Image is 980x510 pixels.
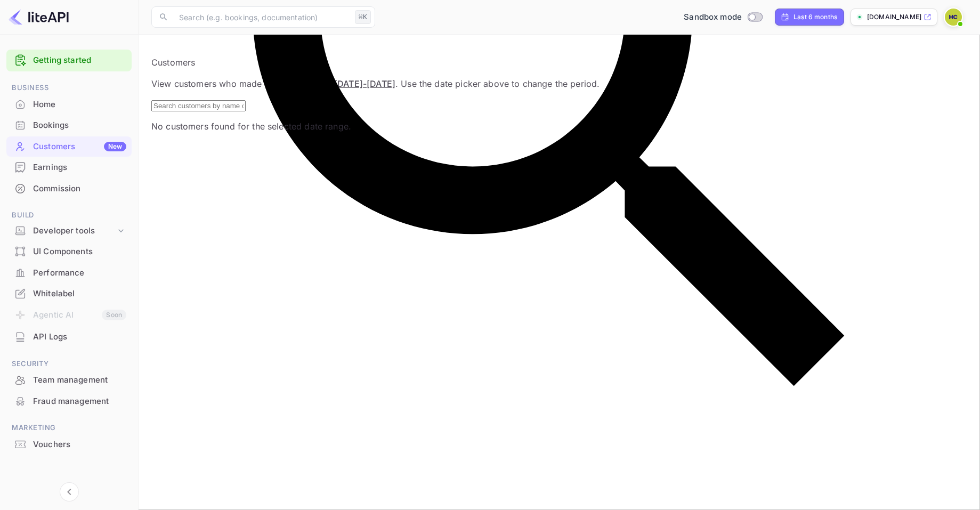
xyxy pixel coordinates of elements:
[6,327,132,346] a: API Logs
[6,179,132,198] a: Commission
[355,10,371,24] div: ⌘K
[33,54,126,67] a: Getting started
[33,119,126,132] div: Bookings
[6,115,132,135] a: Bookings
[151,120,967,133] p: No customers found for the selected date range.
[6,391,132,412] div: Fraud management
[775,9,844,26] div: Click to change the date range period
[6,434,132,454] a: Vouchers
[945,9,962,26] img: Hugo Cannon
[60,482,79,501] button: Collapse navigation
[6,209,132,221] span: Build
[6,136,132,157] div: CustomersNew
[33,439,126,451] div: Vouchers
[6,50,132,71] div: Getting started
[104,142,126,151] div: New
[793,12,837,22] div: Last 6 months
[33,374,126,386] div: Team management
[6,358,132,370] span: Security
[33,225,116,237] div: Developer tools
[6,179,132,199] div: Commission
[33,331,126,343] div: API Logs
[6,157,132,178] div: Earnings
[6,284,132,304] div: Whitelabel
[684,11,742,23] span: Sandbox mode
[9,9,69,26] img: LiteAPI logo
[173,6,351,28] input: Search (e.g. bookings, documentation)
[33,288,126,300] div: Whitelabel
[6,284,132,303] a: Whitelabel
[6,136,132,156] a: CustomersNew
[6,157,132,177] a: Earnings
[867,12,921,22] p: [DOMAIN_NAME]
[33,183,126,195] div: Commission
[33,395,126,408] div: Fraud management
[6,222,132,240] div: Developer tools
[33,267,126,279] div: Performance
[6,94,132,115] div: Home
[6,94,132,114] a: Home
[6,115,132,136] div: Bookings
[6,370,132,391] div: Team management
[6,241,132,261] a: UI Components
[6,263,132,284] div: Performance
[33,246,126,258] div: UI Components
[6,434,132,455] div: Vouchers
[6,327,132,347] div: API Logs
[33,141,126,153] div: Customers
[151,100,246,111] input: Search customers by name or email...
[6,241,132,262] div: UI Components
[6,82,132,94] span: Business
[33,161,126,174] div: Earnings
[6,263,132,282] a: Performance
[679,11,766,23] div: Switch to Production mode
[6,370,132,390] a: Team management
[6,422,132,434] span: Marketing
[6,391,132,411] a: Fraud management
[33,99,126,111] div: Home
